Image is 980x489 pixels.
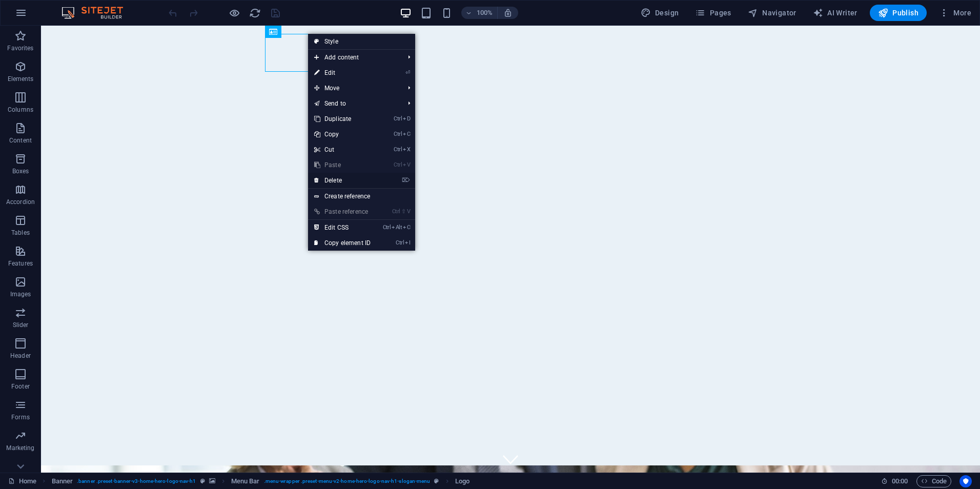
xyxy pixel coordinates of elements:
p: Images [10,290,31,298]
i: Ctrl [392,208,400,215]
a: Ctrl⇧VPaste reference [308,204,377,219]
span: . menu-wrapper .preset-menu-v2-home-hero-logo-nav-h1-slogan-menu [264,475,431,487]
i: D [403,115,410,122]
i: ⌦ [402,177,410,184]
span: Click to select. Double-click to edit [52,475,73,487]
i: ⏎ [405,69,410,76]
button: 100% [461,7,498,19]
a: CtrlXCut [308,142,377,157]
button: More [935,5,975,21]
i: Ctrl [396,239,404,246]
span: Navigator [748,8,797,18]
span: Click to select. Double-click to edit [231,475,260,487]
p: Features [8,259,33,268]
i: This element is a customizable preset [200,478,205,484]
span: Publish [878,8,918,18]
i: C [403,224,410,231]
i: Alt [392,224,402,231]
p: Boxes [12,167,29,175]
i: On resize automatically adjust zoom level to fit chosen device. [503,8,513,17]
i: This element is a customizable preset [434,478,439,484]
button: Click here to leave preview mode and continue editing [228,7,240,19]
button: Usercentrics [959,475,972,487]
a: Create reference [308,189,415,204]
a: Send to [308,96,400,111]
p: Header [10,352,31,360]
span: : [899,477,901,485]
a: CtrlCCopy [308,127,377,142]
a: CtrlAltCEdit CSS [308,220,377,235]
div: Design (Ctrl+Alt+Y) [637,5,683,21]
nav: breadcrumb [52,475,470,487]
span: Code [921,475,947,487]
button: reload [249,7,261,19]
a: Click to cancel selection. Double-click to open Pages [8,475,36,487]
i: I [405,239,410,246]
p: Slider [13,321,29,329]
i: ⇧ [401,208,406,215]
h6: Session time [881,475,908,487]
p: Columns [8,106,33,114]
a: ⌦Delete [308,173,377,188]
span: Design [641,8,679,18]
p: Favorites [7,44,33,52]
i: Ctrl [394,161,402,168]
i: Ctrl [383,224,391,231]
h6: 100% [477,7,493,19]
p: Forms [11,413,30,421]
span: Add content [308,50,400,65]
i: V [407,208,410,215]
i: Ctrl [394,115,402,122]
i: This element contains a background [209,478,215,484]
p: Footer [11,382,30,391]
p: Accordion [6,198,35,206]
p: Elements [8,75,34,83]
a: ⏎Edit [308,65,377,80]
p: Tables [11,229,30,237]
span: More [939,8,971,18]
i: Ctrl [394,146,402,153]
i: X [403,146,410,153]
a: CtrlICopy element ID [308,235,377,251]
span: Pages [695,8,731,18]
i: C [403,131,410,137]
span: . banner .preset-banner-v3-home-hero-logo-nav-h1 [77,475,196,487]
a: CtrlVPaste [308,157,377,173]
i: Ctrl [394,131,402,137]
span: 00 00 [892,475,908,487]
button: Publish [870,5,927,21]
span: AI Writer [813,8,857,18]
button: Navigator [744,5,801,21]
span: Click to select. Double-click to edit [455,475,469,487]
p: Marketing [6,444,34,452]
a: Style [308,34,415,49]
a: CtrlDDuplicate [308,111,377,127]
i: Reload page [249,7,261,19]
span: Move [308,80,400,96]
i: V [403,161,410,168]
img: Editor Logo [59,7,136,19]
button: Pages [691,5,735,21]
button: Code [916,475,951,487]
p: Content [9,136,32,145]
button: Design [637,5,683,21]
button: AI Writer [809,5,862,21]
